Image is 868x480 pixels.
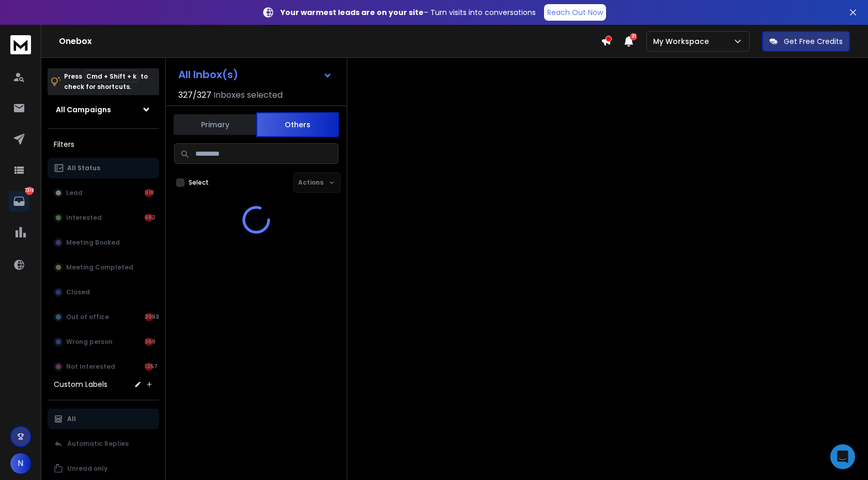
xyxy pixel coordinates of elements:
[547,7,603,18] p: Reach Out Now
[178,69,238,80] h1: All Inbox(s)
[9,191,29,212] a: 7319
[64,71,148,92] p: Press to check for shortcuts.
[784,36,843,47] p: Get Free Credits
[56,104,111,115] h1: All Campaigns
[762,31,850,52] button: Get Free Credits
[48,99,159,120] button: All Campaigns
[189,178,209,187] label: Select
[653,36,713,47] p: My Workspace
[281,7,536,18] p: – Turn visits into conversations
[59,35,601,48] h1: Onebox
[281,7,424,18] strong: Your warmest leads are on your site
[256,112,339,137] button: Others
[54,379,107,389] h3: Custom Labels
[213,89,283,101] h3: Inboxes selected
[48,137,159,152] h3: Filters
[25,187,34,195] p: 7319
[830,444,855,469] div: Open Intercom Messenger
[85,70,138,82] span: Cmd + Shift + k
[178,89,211,101] span: 327 / 327
[174,113,256,136] button: Primary
[630,33,637,40] span: 31
[10,35,31,54] img: logo
[10,453,31,474] button: N
[544,4,606,21] a: Reach Out Now
[170,64,340,85] button: All Inbox(s)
